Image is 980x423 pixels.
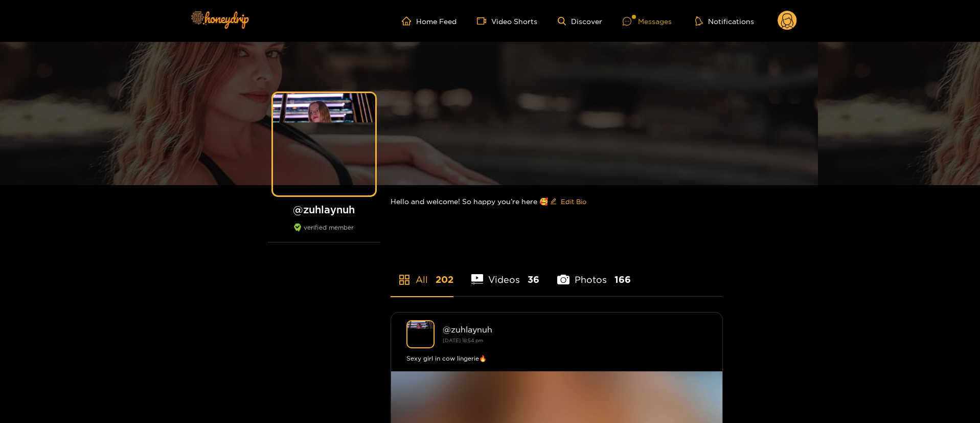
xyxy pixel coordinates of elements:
a: Home Feed [402,16,457,26]
span: home [402,16,416,26]
div: @ zuhlaynuh [443,325,707,334]
span: Edit Bio [561,196,586,207]
li: Photos [557,250,631,296]
div: Hello and welcome! So happy you’re here 🥰 [391,185,723,218]
a: Video Shorts [477,16,537,26]
button: Notifications [692,16,757,26]
span: 166 [614,273,631,286]
div: Messages [623,15,672,27]
button: editEdit Bio [548,193,588,210]
div: verified member [268,224,380,242]
span: 36 [528,273,539,286]
span: edit [550,198,557,206]
a: Discover [558,17,602,26]
small: [DATE] 18:54 pm [443,338,483,343]
li: All [391,250,453,296]
span: appstore [398,274,411,286]
span: 202 [436,273,453,286]
h1: @ zuhlaynuh [268,203,380,216]
div: Sexy girl in cow lingerie🔥 [406,353,707,364]
img: zuhlaynuh [406,320,435,348]
li: Videos [471,250,540,296]
span: video-camera [477,16,491,26]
